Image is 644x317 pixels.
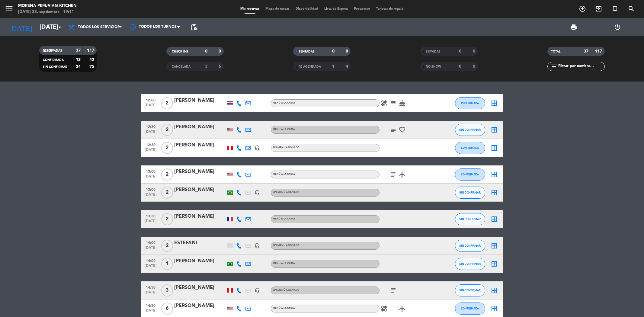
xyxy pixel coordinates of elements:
span: Tarjetas de regalo [373,7,407,11]
span: SIN CONFIRMAR [459,262,481,265]
i: border_all [491,144,498,152]
span: pending_actions [190,24,197,31]
i: border_all [491,100,498,107]
i: subject [389,287,397,294]
i: border_all [491,216,498,223]
span: 14:00 [143,239,158,246]
div: ESTEFANI [174,239,226,247]
span: [DATE] [143,103,158,110]
span: print [570,24,577,31]
div: [PERSON_NAME] [174,213,226,220]
i: headset_mic [255,243,260,248]
i: turned_in_not [611,5,619,12]
button: SIN CONFIRMAR [455,240,485,252]
span: [DATE] [143,246,158,253]
span: CHECK INS [172,50,188,53]
strong: 24 [76,65,81,69]
span: Sin menú asignado [273,244,300,247]
strong: 117 [595,49,603,53]
strong: 0 [473,64,476,69]
span: Mapa de mesas [262,7,293,11]
div: [PERSON_NAME] [174,302,226,310]
span: [DATE] [143,193,158,200]
span: 14:00 [143,257,158,264]
span: 13:00 [143,168,158,175]
strong: 0 [219,49,222,53]
button: CONFIRMADA [455,168,485,181]
i: search [628,5,635,12]
div: [PERSON_NAME] [174,186,226,194]
span: 2 [161,240,173,252]
div: [PERSON_NAME] [174,97,226,104]
i: subject [389,100,397,107]
strong: 1 [332,64,335,69]
span: RESERVADAS [43,49,62,52]
span: SIN CONFIRMAR [459,191,481,194]
span: CONFIRMADA [461,173,479,176]
button: SIN CONFIRMAR [455,124,485,136]
span: [DATE] [143,219,158,226]
i: cake [399,100,406,107]
button: SIN CONFIRMAR [455,284,485,296]
span: CONFIRMADA [43,59,64,62]
span: 2 [161,213,173,225]
div: Morena Peruvian Kitchen [18,3,77,9]
div: [PERSON_NAME] [174,257,226,265]
span: TOTAL [551,50,560,53]
span: 14:30 [143,302,158,309]
div: [PERSON_NAME] [174,284,226,292]
span: MENÚ A LA CARTA [273,262,295,265]
span: Mis reservas [237,7,262,11]
i: subject [389,126,397,133]
span: [DATE] [143,148,158,155]
span: 2 [161,142,173,154]
i: border_all [491,171,498,178]
i: exit_to_app [595,5,602,12]
span: Disponibilidad [293,7,321,11]
i: airplanemode_active [399,305,406,312]
span: [DATE] [143,175,158,181]
span: Todos los servicios [78,25,120,29]
div: LOG OUT [595,18,639,36]
span: MENÚ A LA CARTA [273,128,295,131]
strong: 13 [76,58,81,62]
span: Sin menú asignado [273,191,300,194]
strong: 42 [89,58,95,62]
span: [DATE] [143,290,158,297]
i: border_all [491,287,498,294]
strong: 0 [332,49,335,53]
span: MENÚ A LA CARTA [273,218,295,220]
i: healing [380,305,388,312]
strong: 37 [76,48,81,53]
strong: 0 [459,49,461,53]
i: filter_list [550,63,558,70]
i: headset_mic [255,190,260,195]
span: SIN CONFIRMAR [459,289,481,292]
i: add_circle_outline [579,5,586,12]
button: CONFIRMADA [455,303,485,315]
span: 14:30 [143,283,158,290]
i: menu [5,4,14,13]
button: SIN CONFIRMAR [455,213,485,225]
i: border_all [491,126,498,133]
i: border_all [491,305,498,312]
i: border_all [491,242,498,249]
i: healing [380,100,388,107]
span: [DATE] [143,130,158,137]
span: 2 [161,97,173,109]
span: NO SHOW [426,65,441,68]
strong: 4 [346,64,349,69]
i: power_settings_new [614,24,621,31]
span: 12:00 [143,96,158,103]
span: 12:30 [143,141,158,148]
button: CONFIRMADA [455,97,485,109]
span: Sin menú asignado [273,289,300,291]
i: headset_mic [255,145,260,151]
div: [PERSON_NAME] [174,168,226,176]
i: airplanemode_active [399,171,406,178]
i: subject [389,171,397,178]
strong: 0 [459,64,461,69]
span: CANCELADA [172,65,191,68]
div: [DATE] 23. septiembre - 19:11 [18,9,77,15]
span: CONFIRMADA [461,146,479,149]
